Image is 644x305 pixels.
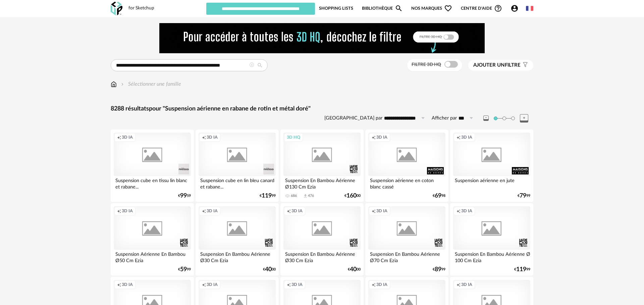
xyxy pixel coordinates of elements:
label: Afficher par [432,115,457,122]
div: 3D HQ [284,133,303,142]
span: Creation icon [287,282,291,287]
span: Creation icon [457,208,461,214]
span: 3D IA [207,208,218,214]
span: Creation icon [117,282,121,287]
button: Ajouter unfiltre Filter icon [468,60,533,71]
div: Suspension En Bambou Aérienne Ø 100 Cm Ezia [453,250,530,263]
span: Creation icon [457,135,461,140]
span: Creation icon [202,282,206,287]
span: 119 [262,194,272,198]
a: BibliothèqueMagnify icon [362,2,403,15]
span: 3D IA [461,135,472,140]
img: svg+xml;base64,PHN2ZyB3aWR0aD0iMTYiIGhlaWdodD0iMTYiIHZpZXdCb3g9IjAgMCAxNiAxNiIgZmlsbD0ibm9uZSIgeG... [120,80,125,88]
a: Creation icon 3D IA Suspension En Bambou Aérienne Ø30 Cm Ezia €4000 [280,203,364,276]
span: Heart Outline icon [444,4,452,12]
div: Suspension aérienne en jute [453,176,530,189]
div: € 99 [518,194,530,198]
div: € 00 [348,267,361,272]
span: Creation icon [372,282,376,287]
span: 119 [516,267,526,272]
span: 3D IA [376,282,387,287]
a: Creation icon 3D IA Suspension Aérienne En Bambou Ø50 Cm Ezia €5999 [111,203,194,276]
div: 686 [291,194,297,198]
div: € 99 [433,267,445,272]
span: Help Circle Outline icon [494,4,502,12]
div: Suspension En Bambou Aérienne Ø130 Cm Ezia [283,176,361,189]
span: Creation icon [117,135,121,140]
a: Creation icon 3D IA Suspension aérienne en coton blanc cassé €6998 [365,130,448,202]
span: 3D IA [376,135,387,140]
span: Creation icon [457,282,461,287]
div: Suspension Aérienne En Bambou Ø50 Cm Ezia [114,250,191,263]
span: Magnify icon [395,4,403,12]
div: € 99 [514,267,530,272]
span: 3D IA [291,282,303,287]
div: Suspension cube en lin bleu canard et rabane... [199,176,276,189]
a: Creation icon 3D IA Suspension aérienne en jute €7999 [450,130,533,202]
div: € 98 [433,194,445,198]
span: pour "Suspension aérienne en rabane de rotin et métal doré" [149,106,311,112]
a: Creation icon 3D IA Suspension En Bambou Aérienne Ø70 Cm Ezia €8999 [365,203,448,276]
span: 3D IA [376,208,387,214]
span: 3D IA [461,208,472,214]
img: fr [526,5,533,12]
span: Account Circle icon [511,4,522,12]
span: filtre [473,62,521,69]
a: 3D HQ Suspension En Bambou Aérienne Ø130 Cm Ezia 686 Download icon 476 €16000 [280,130,364,202]
span: Creation icon [372,208,376,214]
div: € 00 [263,267,276,272]
label: [GEOGRAPHIC_DATA] par [324,115,382,122]
span: 3D IA [122,135,133,140]
span: 40 [350,267,357,272]
span: 3D IA [122,282,133,287]
span: 3D IA [122,208,133,214]
span: Download icon [303,194,308,199]
span: 3D IA [461,282,472,287]
span: 3D IA [207,135,218,140]
span: 160 [346,194,357,198]
span: 3D IA [207,282,218,287]
span: Ajouter un [473,63,505,68]
span: Nos marques [411,2,452,15]
div: Suspension En Bambou Aérienne Ø30 Cm Ezia [283,250,361,263]
a: Creation icon 3D IA Suspension En Bambou Aérienne Ø 100 Cm Ezia €11999 [450,203,533,276]
span: 89 [435,267,441,272]
div: Sélectionner une famille [120,80,181,88]
div: € 59 [178,194,191,198]
span: Creation icon [117,208,121,214]
img: FILTRE%20HQ%20NEW_V1%20(4).gif [159,23,485,53]
a: Shopping Lists [319,2,353,15]
div: Suspension En Bambou Aérienne Ø30 Cm Ezia [199,250,276,263]
span: 3D IA [291,208,303,214]
div: € 99 [178,267,191,272]
span: Centre d'aideHelp Circle Outline icon [461,4,502,12]
a: Creation icon 3D IA Suspension En Bambou Aérienne Ø30 Cm Ezia €4000 [196,203,279,276]
span: Creation icon [287,208,291,214]
span: Filter icon [521,62,528,69]
span: Account Circle icon [511,4,519,12]
div: € 00 [344,194,361,198]
a: Creation icon 3D IA Suspension cube en lin bleu canard et rabane... €11999 [196,130,279,202]
span: 40 [265,267,272,272]
div: Suspension En Bambou Aérienne Ø70 Cm Ezia [368,250,445,263]
div: 476 [308,194,314,198]
span: Creation icon [372,135,376,140]
span: 79 [520,194,526,198]
div: € 99 [260,194,276,198]
div: for Sketchup [128,5,154,11]
div: 8288 résultats [111,105,533,113]
div: Suspension aérienne en coton blanc cassé [368,176,445,189]
img: svg+xml;base64,PHN2ZyB3aWR0aD0iMTYiIGhlaWdodD0iMTciIHZpZXdCb3g9IjAgMCAxNiAxNyIgZmlsbD0ibm9uZSIgeG... [111,80,117,88]
span: 99 [180,194,187,198]
span: 59 [180,267,187,272]
a: Creation icon 3D IA Suspension cube en tissu lin blanc et rabane... €9959 [111,130,194,202]
div: Suspension cube en tissu lin blanc et rabane... [114,176,191,189]
span: 69 [435,194,441,198]
span: Creation icon [202,208,206,214]
img: OXP [111,2,122,15]
span: Filtre 3D HQ [412,62,441,67]
span: Creation icon [202,135,206,140]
